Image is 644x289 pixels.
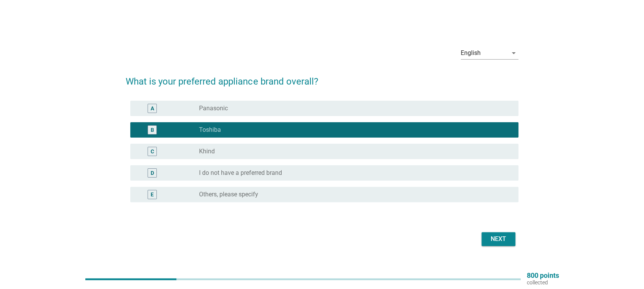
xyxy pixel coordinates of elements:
[461,50,481,56] div: English
[151,169,154,177] div: D
[199,105,228,112] label: Panasonic
[481,232,515,246] button: Next
[509,48,518,58] i: arrow_drop_down
[488,234,509,244] div: Next
[527,272,559,279] p: 800 points
[151,148,154,156] div: C
[151,191,154,199] div: E
[151,105,154,113] div: A
[151,126,154,134] div: B
[199,126,221,134] label: Toshiba
[199,169,282,177] label: I do not have a preferred brand
[199,148,215,155] label: Khind
[199,191,258,198] label: Others, please specify
[126,67,518,88] h2: What is your preferred appliance brand overall?
[527,279,559,286] p: collected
